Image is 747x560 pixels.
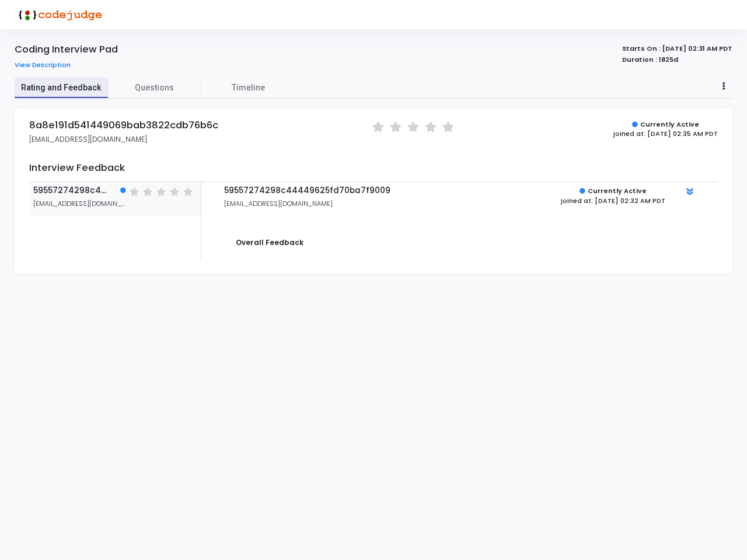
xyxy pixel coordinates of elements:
[232,82,265,94] span: Timeline
[236,237,303,247] strong: Overall Feedback
[15,82,108,94] span: Rating and Feedback
[640,120,699,129] strong: Currently Active
[224,186,454,196] h5: 59557274298c44449625fd70ba7f9009
[588,186,647,195] strong: Currently Active
[29,134,147,144] span: [EMAIL_ADDRESS][DOMAIN_NAME]
[622,55,678,64] strong: Duration : 1825d
[561,196,665,206] div: joined at: [DATE] 02:32 AM PDT
[15,44,118,55] div: Coding Interview Pad
[29,162,718,182] h4: Interview Feedback
[33,186,111,196] span: 59557274298c44449625fd70ba7f9009
[29,120,218,131] h4: 8a8e191d541449069bab3822cdb76b6c
[224,199,333,208] span: [EMAIL_ADDRESS][DOMAIN_NAME]
[15,3,102,26] img: logo
[33,199,128,209] span: [EMAIL_ADDRESS][DOMAIN_NAME]
[15,61,79,69] a: View Description
[622,44,732,53] strong: Starts On : [DATE] 02:31 AM PDT
[613,129,718,139] div: joined at: [DATE] 02:35 AM PDT
[108,82,201,94] span: Questions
